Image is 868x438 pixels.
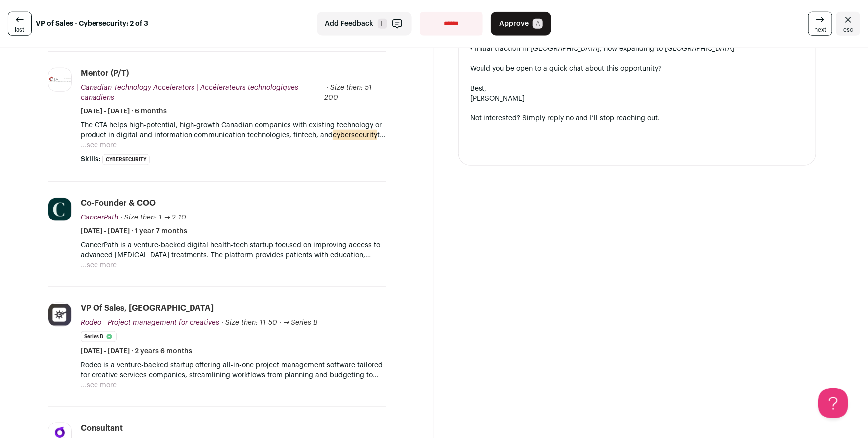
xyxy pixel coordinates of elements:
[81,120,386,140] p: The CTA helps high-potential, high-growth Canadian companies with existing technology or product ...
[533,19,543,29] span: A
[843,26,853,34] span: esc
[81,68,129,79] div: Mentor (P/T)
[283,319,318,326] span: → Series B
[221,319,277,326] span: · Size then: 11-50
[81,319,219,326] span: Rodeo - Project management for creatives
[81,360,386,380] p: Rodeo is a venture-backed startup offering all-in-one project management software tailored for cr...
[36,19,148,29] strong: VP of Sales - Cybersecurity: 2 of 3
[471,44,804,54] div: • Initial traction in [GEOGRAPHIC_DATA], now expanding to [GEOGRAPHIC_DATA]
[81,214,118,221] span: CancerPath
[81,380,117,390] button: ...see more
[499,19,529,29] span: Approve
[81,423,123,434] div: Consultant
[814,26,826,34] span: next
[808,12,832,36] a: next
[471,94,804,104] div: [PERSON_NAME]
[471,64,804,74] div: Would you be open to a quick chat about this opportunity?
[48,304,71,326] img: 71460418bb006158e39d2a16e427444d9daaec5a4045534ee5730de18c0ca713.jpg
[81,260,117,270] button: ...see more
[102,154,150,165] li: Cybersecurity
[818,388,848,418] iframe: Help Scout Beacon - Open
[324,84,374,101] span: · Size then: 51-200
[81,140,117,150] button: ...see more
[471,113,804,123] div: Not interested? Simply reply no and I’ll stop reaching out.
[8,12,32,36] a: last
[317,12,412,36] button: Add Feedback F
[325,19,374,29] span: Add Feedback
[81,84,298,101] span: Canadian Technology Accelerators | Accélerateurs technologiques canadiens
[81,226,187,236] span: [DATE] - [DATE] · 1 year 7 months
[81,331,117,342] li: Series B
[378,19,387,29] span: F
[279,318,281,328] span: ·
[81,346,192,356] span: [DATE] - [DATE] · 2 years 6 months
[48,198,71,221] img: 32e01abd3b7755cf542b9aed7cbc87c4c9664cc059b7a5b1895e143365b4d677.jpg
[15,26,25,34] span: last
[471,84,804,94] div: Best,
[491,12,551,36] button: Approve A
[836,12,860,36] a: Close
[81,107,167,116] span: [DATE] - [DATE] · 6 months
[120,214,186,221] span: · Size then: 1 → 2-10
[81,303,214,314] div: VP of Sales, [GEOGRAPHIC_DATA]
[48,76,71,83] img: 5c928092b8a09d79da272d143232855c556b24c1f0c9ae6febfd1da8908d6783
[333,130,377,141] mark: cybersecurity
[81,240,386,260] p: CancerPath is a venture-backed digital health-tech startup focused on improving access to advance...
[81,154,100,164] span: Skills:
[81,198,156,209] div: Co-Founder & COO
